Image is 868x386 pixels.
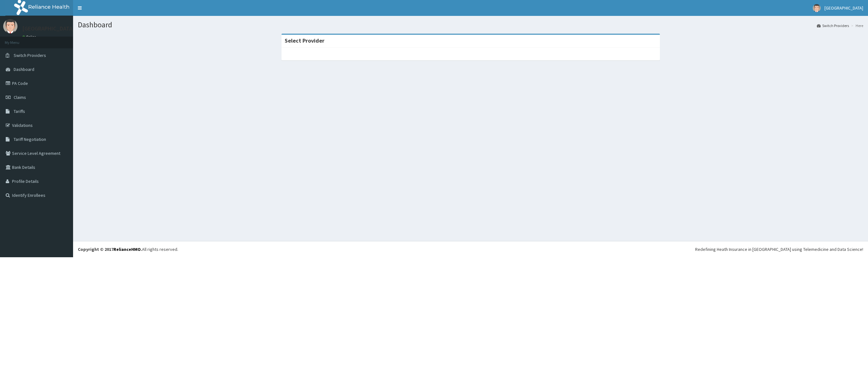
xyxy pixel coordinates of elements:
[695,246,863,252] div: Redefining Heath Insurance in [GEOGRAPHIC_DATA] using Telemedicine and Data Science!
[14,136,46,142] span: Tariff Negotiation
[3,19,17,33] img: User Image
[14,108,25,114] span: Tariffs
[14,66,34,72] span: Dashboard
[22,35,37,39] a: Online
[824,5,863,11] span: [GEOGRAPHIC_DATA]
[14,52,46,58] span: Switch Providers
[850,23,863,28] li: Here
[73,241,868,257] footer: All rights reserved.
[78,246,142,252] strong: Copyright © 2017 .
[285,37,324,44] strong: Select Provider
[813,4,821,12] img: User Image
[817,23,849,28] a: Switch Providers
[113,246,141,252] a: RelianceHMO
[22,26,75,31] p: [GEOGRAPHIC_DATA]
[14,94,26,100] span: Claims
[78,21,863,29] h1: Dashboard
